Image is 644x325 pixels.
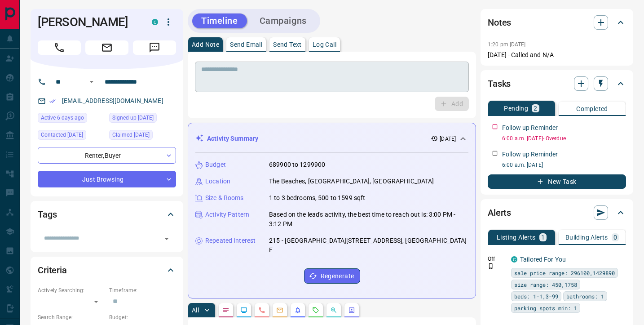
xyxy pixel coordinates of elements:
p: Budget: [109,313,176,321]
svg: Notes [222,307,229,314]
p: Follow up Reminder [502,123,558,133]
p: Activity Summary [207,134,258,143]
p: Log Call [313,41,336,48]
div: Tags [38,204,176,225]
p: 689900 to 1299900 [269,160,325,169]
p: Repeated Interest [205,236,256,245]
p: Building Alerts [565,234,608,240]
a: [EMAIL_ADDRESS][DOMAIN_NAME] [62,97,163,104]
span: Signed up [DATE] [112,113,154,122]
span: bathrooms: 1 [566,292,604,301]
div: Just Browsing [38,171,176,187]
button: Campaigns [251,13,316,28]
div: Renter , Buyer [38,147,176,164]
h2: Notes [488,15,511,30]
p: 0 [613,234,617,240]
svg: Lead Browsing Activity [240,307,247,314]
div: Alerts [488,202,626,223]
div: Sat Apr 17 2021 [109,113,176,125]
span: Message [133,40,176,55]
p: Off [488,255,506,263]
div: Fri Aug 08 2025 [38,130,105,142]
span: beds: 1-1,3-99 [514,292,558,301]
p: 2 [534,105,537,111]
button: Timeline [192,13,247,28]
div: Notes [488,12,626,33]
span: Contacted [DATE] [41,130,83,139]
p: Based on the lead's activity, the best time to reach out is: 3:00 PM - 3:12 PM [269,210,468,229]
span: sale price range: 296100,1429890 [514,268,615,277]
p: The Beaches, [GEOGRAPHIC_DATA], [GEOGRAPHIC_DATA] [269,177,434,186]
p: [DATE] - Called and N/A [488,50,626,60]
p: Add Note [192,41,219,48]
div: condos.ca [152,19,158,25]
div: Criteria [38,259,176,281]
p: Search Range: [38,313,105,321]
p: Pending [504,105,528,111]
svg: Listing Alerts [294,307,301,314]
span: Call [38,40,81,55]
p: Location [205,177,230,186]
p: All [192,307,199,313]
p: Actively Searching: [38,286,105,294]
span: Email [85,40,128,55]
h2: Criteria [38,263,67,277]
button: Open [160,232,173,245]
span: parking spots min: 1 [514,303,577,312]
p: [DATE] [440,135,456,143]
svg: Emails [276,307,283,314]
div: condos.ca [511,256,517,263]
svg: Calls [258,307,265,314]
p: Listing Alerts [497,234,536,240]
span: Claimed [DATE] [112,130,150,139]
p: Send Email [230,41,262,48]
div: Thu Aug 07 2025 [109,130,176,142]
p: 1:20 pm [DATE] [488,41,526,48]
p: 1 to 3 bedrooms, 500 to 1599 sqft [269,193,365,203]
span: Active 6 days ago [41,113,84,122]
h2: Alerts [488,205,511,220]
svg: Opportunities [330,307,337,314]
p: 6:00 a.m. [DATE] - Overdue [502,134,626,142]
svg: Agent Actions [348,307,355,314]
p: Size & Rooms [205,193,244,203]
h2: Tags [38,207,57,222]
p: Activity Pattern [205,210,249,219]
h1: [PERSON_NAME] [38,15,138,29]
p: Timeframe: [109,286,176,294]
button: New Task [488,174,626,189]
button: Open [86,76,97,87]
div: Tasks [488,73,626,94]
h2: Tasks [488,76,511,91]
p: 6:00 a.m. [DATE] [502,161,626,169]
p: Completed [576,106,608,112]
span: size range: 450,1758 [514,280,577,289]
p: 1 [541,234,545,240]
p: Budget [205,160,226,169]
svg: Requests [312,307,319,314]
svg: Push Notification Only [488,263,494,269]
svg: Email Verified [49,98,56,104]
a: Tailored For You [520,256,566,263]
button: Regenerate [304,268,360,284]
div: Wed Aug 06 2025 [38,113,105,125]
p: Send Text [273,41,302,48]
p: 215 - [GEOGRAPHIC_DATA][STREET_ADDRESS], [GEOGRAPHIC_DATA] E [269,236,468,255]
p: Follow up Reminder [502,150,558,159]
div: Activity Summary[DATE] [195,130,468,147]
